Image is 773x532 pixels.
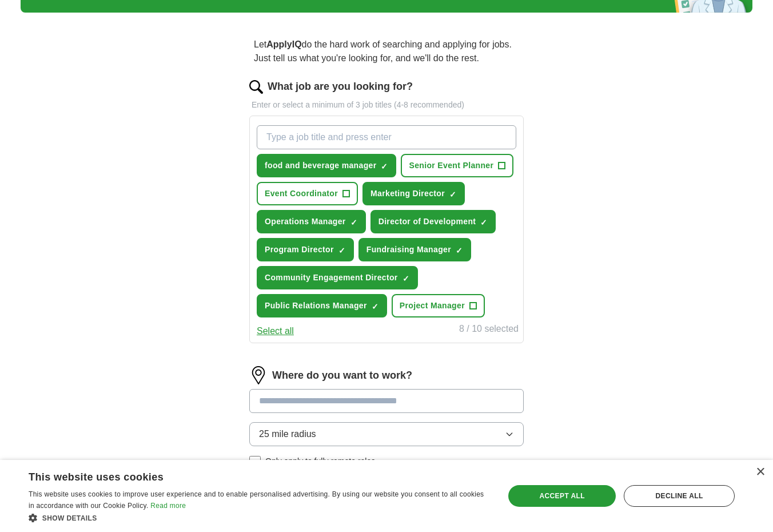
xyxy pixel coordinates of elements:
[459,322,519,338] div: 8 / 10 selected
[257,294,387,317] button: Public Relations Manager✓
[265,160,376,172] span: food and beverage manager
[265,272,398,284] span: Community Engagement Director
[381,162,388,171] span: ✓
[249,33,524,70] p: Let do the hard work of searching and applying for jobs. Just tell us what you're looking for, an...
[401,154,513,177] button: Senior Event Planner
[257,266,418,289] button: Community Engagement Director✓
[42,514,97,522] span: Show details
[257,125,516,149] input: Type a job title and press enter
[150,502,186,510] a: Read more, opens a new window
[257,154,396,177] button: food and beverage manager✓
[257,210,366,233] button: Operations Manager✓
[29,467,461,484] div: This website uses cookies
[265,455,375,467] span: Only apply to fully remote roles
[29,490,484,510] span: This website uses cookies to improve user experience and to enable personalised advertising. By u...
[249,80,263,94] img: search.png
[266,39,301,49] strong: ApplyIQ
[756,468,764,477] div: Close
[265,188,338,200] span: Event Coordinator
[259,427,316,441] span: 25 mile radius
[338,246,345,255] span: ✓
[257,324,294,338] button: Select all
[249,99,524,111] p: Enter or select a minimum of 3 job titles (4-8 recommended)
[400,300,465,312] span: Project Manager
[29,512,490,523] div: Show details
[265,300,367,312] span: Public Relations Manager
[249,422,524,446] button: 25 mile radius
[409,160,493,172] span: Senior Event Planner
[456,246,463,255] span: ✓
[378,216,476,228] span: Director of Development
[370,210,496,233] button: Director of Development✓
[370,188,445,200] span: Marketing Director
[480,218,487,227] span: ✓
[265,216,346,228] span: Operations Manager
[257,238,354,261] button: Program Director✓
[358,238,471,261] button: Fundraising Manager✓
[249,456,261,467] input: Only apply to fully remote roles
[350,218,357,227] span: ✓
[366,244,451,256] span: Fundraising Manager
[257,182,358,205] button: Event Coordinator
[403,274,409,283] span: ✓
[624,485,735,507] div: Decline all
[372,302,378,311] span: ✓
[265,244,334,256] span: Program Director
[362,182,465,205] button: Marketing Director✓
[249,366,268,384] img: location.png
[272,368,412,383] label: Where do you want to work?
[449,190,456,199] span: ✓
[392,294,485,317] button: Project Manager
[268,79,413,94] label: What job are you looking for?
[508,485,616,507] div: Accept all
